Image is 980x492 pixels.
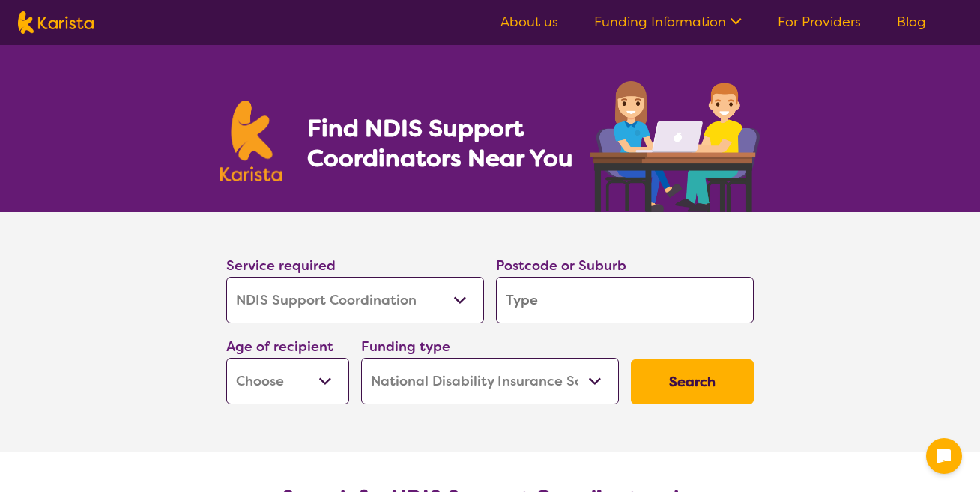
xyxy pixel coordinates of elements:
[500,13,558,31] a: About us
[307,113,584,173] h1: Find NDIS Support Coordinators Near You
[226,256,336,274] label: Service required
[496,277,754,323] input: Type
[897,13,926,31] a: Blog
[778,13,861,31] a: For Providers
[496,256,626,274] label: Postcode or Suburb
[220,100,282,181] img: Karista logo
[361,337,450,355] label: Funding type
[226,337,333,355] label: Age of recipient
[594,13,742,31] a: Funding Information
[590,81,760,212] img: support-coordination
[631,359,754,404] button: Search
[18,11,94,34] img: Karista logo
